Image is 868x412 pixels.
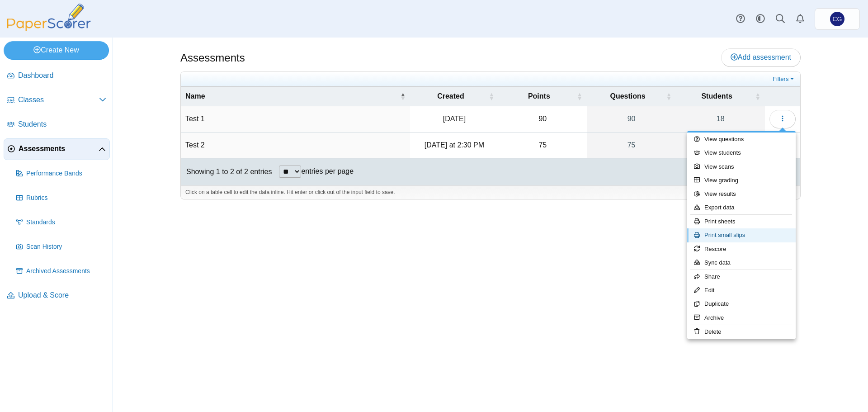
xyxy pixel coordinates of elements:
[687,133,796,146] a: View questions
[4,138,110,160] a: Assessments
[666,92,671,101] span: Questions : Activate to sort
[180,50,245,66] h1: Assessments
[18,119,106,129] span: Students
[19,144,99,154] span: Assessments
[301,167,354,175] label: entries per page
[400,92,406,101] span: Name : Activate to invert sorting
[731,53,791,61] span: Add assessment
[755,92,760,101] span: Students : Activate to sort
[26,218,106,227] span: Standards
[587,133,676,158] a: 75
[181,185,800,199] div: Click on a table cell to edit the data inline. Hit enter or click out of the input field to save.
[18,290,106,300] span: Upload & Score
[26,169,106,178] span: Performance Bands
[26,267,106,276] span: Archived Assessments
[489,92,494,101] span: Created : Activate to sort
[26,194,106,203] span: Rubrics
[181,133,410,158] td: Test 2
[687,187,796,201] a: View results
[687,270,796,284] a: Share
[499,106,587,132] td: 90
[687,325,796,339] a: Delete
[676,133,765,158] a: 16
[687,256,796,270] a: Sync data
[18,71,106,81] span: Dashboard
[4,90,110,111] a: Classes
[721,48,801,66] a: Add assessment
[815,8,860,30] a: Christopher Gutierrez
[591,91,665,101] span: Questions
[770,75,798,84] a: Filters
[687,297,796,311] a: Duplicate
[13,163,110,185] a: Performance Bands
[687,215,796,228] a: Print sheets
[4,65,110,87] a: Dashboard
[790,9,810,29] a: Alerts
[577,92,582,101] span: Points : Activate to sort
[676,106,765,132] a: 18
[687,146,796,160] a: View students
[26,242,106,251] span: Scan History
[443,115,466,123] time: Sep 3, 2025 at 5:20 PM
[18,95,99,105] span: Classes
[4,285,110,307] a: Upload & Score
[4,4,94,31] img: PaperScorer
[830,12,844,26] span: Christopher Gutierrez
[499,133,587,158] td: 75
[503,91,575,101] span: Points
[687,201,796,214] a: Export data
[4,114,110,136] a: Students
[4,41,109,59] a: Create New
[4,25,94,33] a: PaperScorer
[680,91,753,101] span: Students
[13,260,110,282] a: Archived Assessments
[13,187,110,209] a: Rubrics
[687,311,796,325] a: Archive
[425,141,484,149] time: Sep 19, 2025 at 2:30 PM
[415,91,487,101] span: Created
[181,158,272,185] div: Showing 1 to 2 of 2 entries
[687,160,796,174] a: View scans
[181,106,410,132] td: Test 1
[587,106,676,132] a: 90
[833,16,842,22] span: Christopher Gutierrez
[13,236,110,258] a: Scan History
[13,212,110,233] a: Standards
[687,174,796,187] a: View grading
[687,284,796,297] a: Edit
[185,91,398,101] span: Name
[687,228,796,242] a: Print small slips
[687,242,796,256] a: Rescore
